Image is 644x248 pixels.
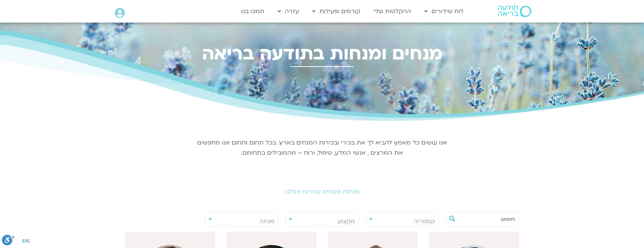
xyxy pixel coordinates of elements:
[370,4,415,18] a: ההקלטות שלי
[458,213,515,225] input: חיפוש
[337,217,355,225] span: מקצוע
[414,217,435,225] span: קטגוריה
[498,6,531,17] img: תודעה בריאה
[196,138,448,158] p: אנו עושים כל מאמץ להביא לך את בכירי ובכירות המנחים בארץ. בכל תחום ותחום אנו מחפשים את המרצים , אנ...
[274,4,303,18] a: עזרה
[308,4,364,18] a: קורסים ופעילות
[237,4,268,18] a: תמכו בנו
[421,4,467,18] a: לוח שידורים
[111,43,533,64] h2: מנחים ומנחות בתודעה בריאה
[260,217,275,225] span: מנחה
[111,188,533,195] h2: מנחות ומנחים שהרצו אצלנו:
